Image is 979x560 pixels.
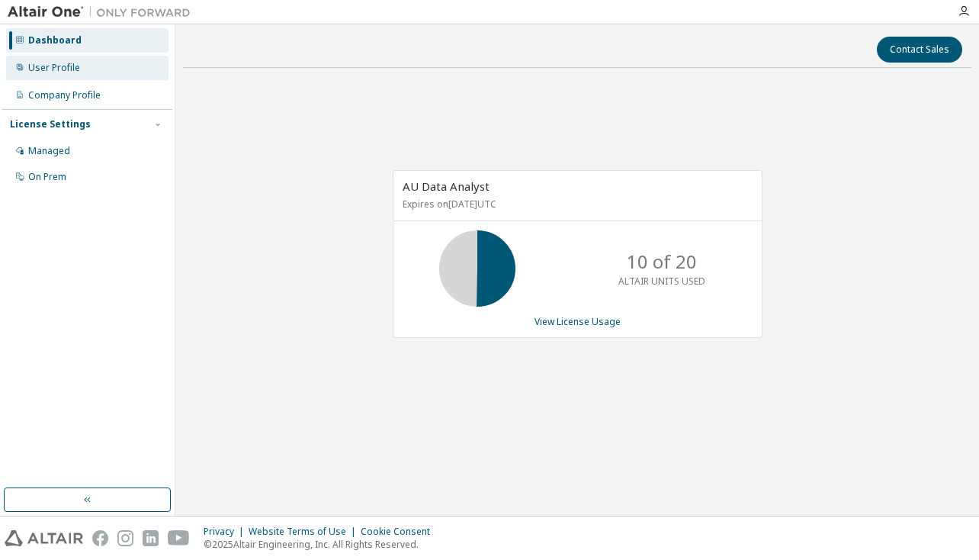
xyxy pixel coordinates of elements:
img: linkedin.svg [143,530,159,546]
img: altair_logo.svg [5,530,83,546]
p: ALTAIR UNITS USED [618,275,705,288]
p: © 2025 Altair Engineering, Inc. All Rights Reserved. [204,538,439,551]
div: User Profile [28,62,80,74]
div: Company Profile [28,89,101,101]
img: Altair One [8,5,198,20]
a: View License Usage [534,315,621,328]
p: Expires on [DATE] UTC [403,198,749,211]
p: 10 of 20 [627,249,697,275]
div: Dashboard [28,34,82,47]
div: Website Terms of Use [249,526,361,538]
div: License Settings [10,118,91,130]
img: facebook.svg [92,530,108,546]
img: instagram.svg [117,530,133,546]
button: Contact Sales [877,37,962,63]
img: youtube.svg [168,530,190,546]
div: Cookie Consent [361,526,439,538]
div: Managed [28,145,70,157]
div: On Prem [28,171,66,183]
span: AU Data Analyst [403,179,489,194]
div: Privacy [204,526,249,538]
